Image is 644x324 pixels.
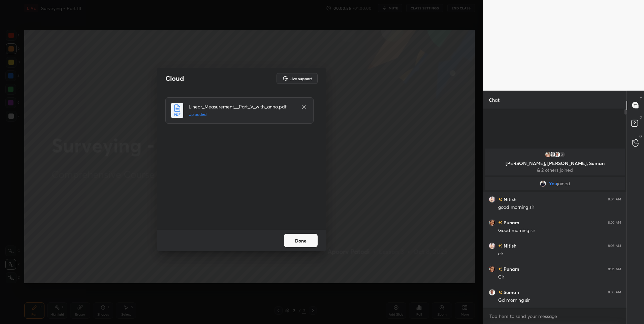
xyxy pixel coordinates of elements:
[502,242,516,249] h6: Nitish
[489,289,495,295] img: defa84a710a04f19894d4308fc82db11.jpg
[489,219,495,226] img: ad9b1ca7378248a280ec44d6413dd476.jpg
[498,244,502,248] img: no-rating-badge.077c3623.svg
[489,161,621,166] p: [PERSON_NAME], [PERSON_NAME], Suman
[498,251,621,257] div: clr
[608,267,621,271] div: 8:05 AM
[498,221,502,225] img: no-rating-badge.077c3623.svg
[498,198,502,201] img: no-rating-badge.077c3623.svg
[189,111,294,118] h5: Uploaded
[540,180,546,187] img: 3a38f146e3464b03b24dd93f76ec5ac5.jpg
[608,220,621,224] div: 8:05 AM
[549,151,556,158] img: default.png
[489,242,495,249] img: 25161cd813f44d8bbfdb517769f7c2be.jpg
[608,197,621,201] div: 8:04 AM
[498,267,502,271] img: no-rating-badge.077c3623.svg
[640,115,642,120] p: D
[554,151,561,158] img: defa84a710a04f19894d4308fc82db11.jpg
[489,196,495,202] img: 25161cd813f44d8bbfdb517769f7c2be.jpg
[498,204,621,211] div: good morning sir
[489,167,621,173] p: & 2 others joined
[498,227,621,234] div: Good morning sir
[189,103,294,110] h4: Linear_Measurement__Part_V_with_anno.pdf
[608,244,621,248] div: 8:05 AM
[502,289,519,296] h6: Suman
[502,219,519,226] h6: Punam
[502,196,516,203] h6: Nitish
[489,265,495,272] img: ad9b1ca7378248a280ec44d6413dd476.jpg
[549,181,557,186] span: You
[483,91,505,109] p: Chat
[289,76,312,80] h5: Live support
[559,151,566,158] div: 2
[498,291,502,294] img: no-rating-badge.077c3623.svg
[284,234,318,247] button: Done
[483,147,626,308] div: grid
[545,151,551,158] img: 51598d9d08a5417698366b323d63f9d4.jpg
[639,134,642,139] p: G
[502,265,519,272] h6: Punam
[498,297,621,304] div: Gd morning sir
[557,181,570,186] span: joined
[640,96,642,101] p: T
[498,274,621,281] div: Clr
[608,290,621,294] div: 8:05 AM
[165,74,184,83] h2: Cloud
